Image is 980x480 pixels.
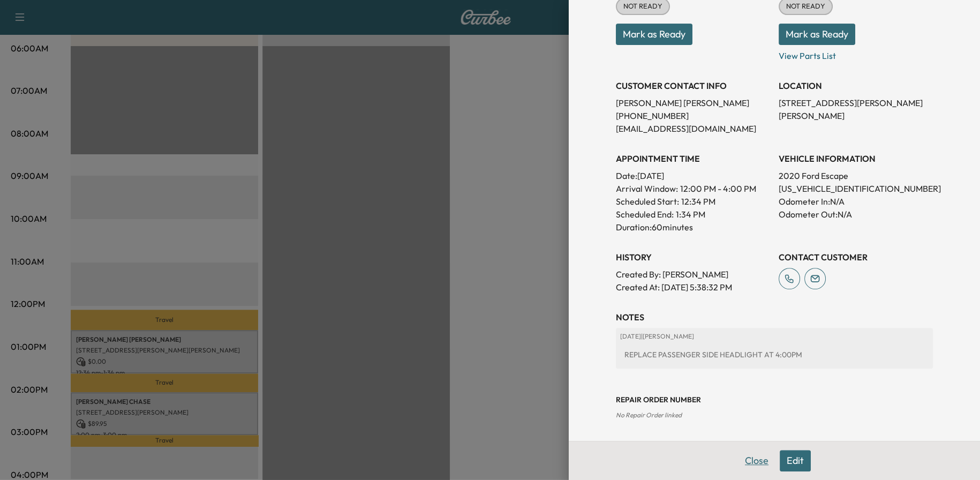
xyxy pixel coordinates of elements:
[681,195,715,208] p: 12:34 PM
[779,45,933,62] p: View Parts List
[616,122,770,135] p: [EMAIL_ADDRESS][DOMAIN_NAME]
[779,251,933,264] h3: CONTACT CUSTOMER
[779,208,933,221] p: Odometer Out: N/A
[780,450,811,471] button: Edit
[779,24,855,45] button: Mark as Ready
[616,152,770,165] h3: APPOINTMENT TIME
[616,281,770,294] p: Created At : [DATE] 5:38:32 PM
[616,182,770,195] p: Arrival Window:
[616,394,933,405] h3: Repair Order number
[616,195,679,208] p: Scheduled Start:
[680,182,756,195] span: 12:00 PM - 4:00 PM
[616,24,692,45] button: Mark as Ready
[779,79,933,92] h3: LOCATION
[779,195,933,208] p: Odometer In: N/A
[616,96,770,109] p: [PERSON_NAME] [PERSON_NAME]
[616,169,770,182] p: Date: [DATE]
[616,109,770,122] p: [PHONE_NUMBER]
[620,332,929,341] p: [DATE] | [PERSON_NAME]
[738,450,775,471] button: Close
[616,311,933,324] h3: NOTES
[779,169,933,182] p: 2020 Ford Escape
[616,208,674,221] p: Scheduled End:
[616,251,770,264] h3: History
[620,345,929,364] div: REPLACE PASSENGER SIDE HEADLIGHT AT 4:00PM
[617,1,669,12] span: NOT READY
[616,221,770,234] p: Duration: 60 minutes
[616,411,682,419] span: No Repair Order linked
[616,268,770,281] p: Created By : [PERSON_NAME]
[780,1,832,12] span: NOT READY
[676,208,705,221] p: 1:34 PM
[779,152,933,165] h3: VEHICLE INFORMATION
[779,96,933,122] p: [STREET_ADDRESS][PERSON_NAME][PERSON_NAME]
[779,182,933,195] p: [US_VEHICLE_IDENTIFICATION_NUMBER]
[616,79,770,92] h3: CUSTOMER CONTACT INFO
